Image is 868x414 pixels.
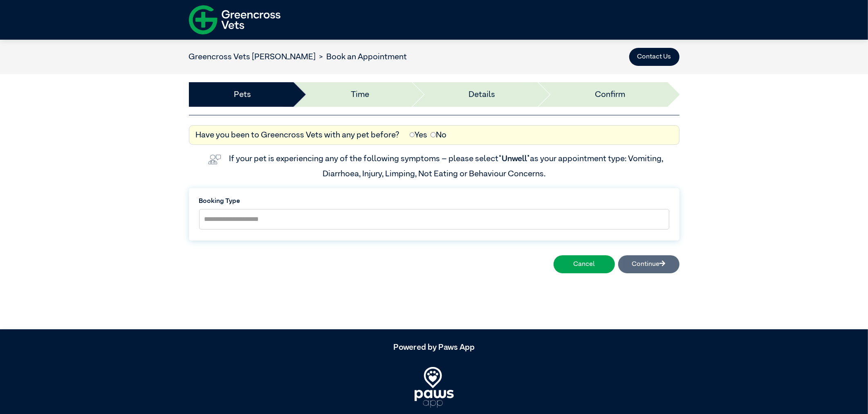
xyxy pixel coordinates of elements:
button: Contact Us [629,48,680,66]
input: Yes [410,132,415,137]
img: vet [205,151,224,168]
label: Yes [410,129,428,141]
label: Have you been to Greencross Vets with any pet before? [196,129,400,141]
li: Book an Appointment [316,51,407,63]
h5: Powered by Paws App [189,342,680,352]
img: f-logo [189,2,280,38]
label: Booking Type [199,196,669,206]
button: Cancel [554,255,615,273]
input: No [431,132,436,137]
a: Greencross Vets [PERSON_NAME] [189,53,316,61]
a: Pets [234,88,251,101]
label: If your pet is experiencing any of the following symptoms – please select as your appointment typ... [229,155,665,178]
span: “Unwell” [499,155,530,163]
img: PawsApp [415,367,454,408]
nav: breadcrumb [189,51,407,63]
label: No [431,129,446,141]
